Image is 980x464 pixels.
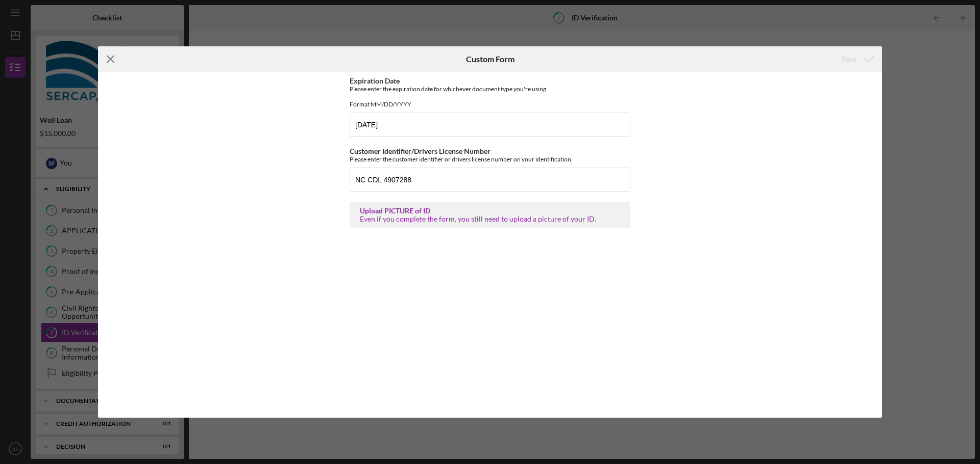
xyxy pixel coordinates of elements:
div: Please enter the expiration date for whichever document type you're using. Format MM/DD/YYYY [350,85,630,108]
label: Expiration Date [350,76,400,85]
label: Customer Identifier/Drivers License Number [350,147,491,155]
h6: Custom Form [466,54,514,64]
div: Even if you complete the form, you still need to upload a picture of your ID. [360,215,620,223]
button: Save [831,49,882,69]
div: Save [842,49,856,69]
div: Upload PICTURE of ID [360,207,620,215]
div: Please enter the customer identifier or drivers license number on your identification. [350,155,630,163]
